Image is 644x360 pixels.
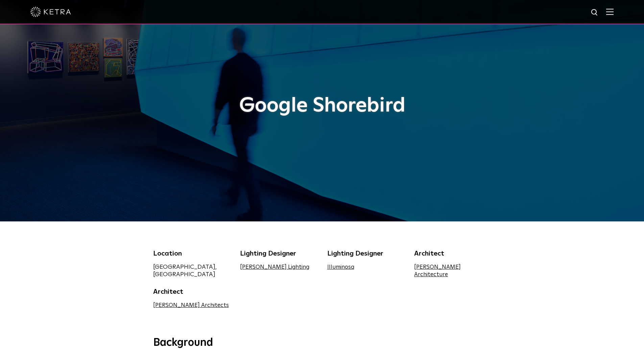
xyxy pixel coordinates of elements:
img: search icon [591,8,599,17]
div: [GEOGRAPHIC_DATA], [GEOGRAPHIC_DATA] [153,263,230,278]
a: [PERSON_NAME] Architecture [414,264,461,278]
h1: Google Shorebird [153,95,491,117]
h3: Background [153,336,491,350]
a: Illuminosa [327,264,354,270]
img: Hamburger%20Nav.svg [606,8,614,15]
img: ketra-logo-2019-white [30,7,71,17]
a: [PERSON_NAME] Lighting [240,264,309,270]
div: Lighting Designer [327,248,404,259]
div: Architect [153,287,230,297]
div: Architect [414,248,491,259]
div: Location [153,248,230,259]
div: Lighting Designer [240,248,317,259]
a: [PERSON_NAME] Architects [153,303,229,308]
